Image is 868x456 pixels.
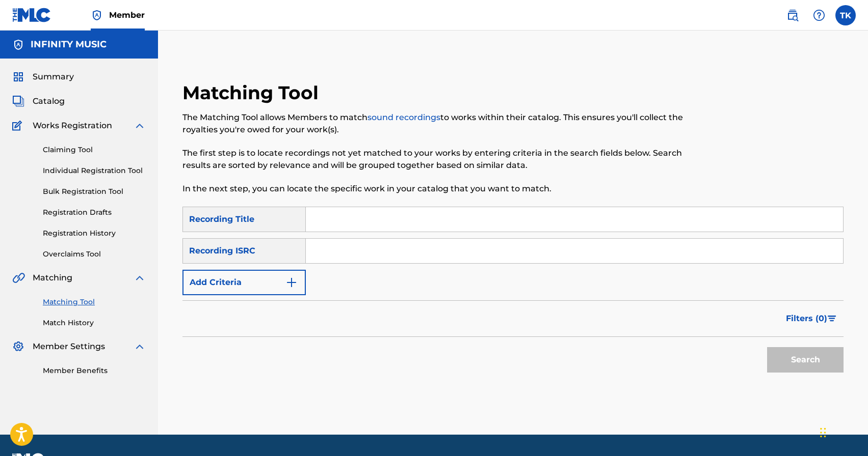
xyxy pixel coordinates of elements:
[43,365,146,376] a: Member Benefits
[182,147,692,172] p: The first step is to locate recordings not yet matched to your works by entering criteria in the ...
[12,71,24,83] img: Summary
[182,81,324,104] h2: Matching Tool
[813,9,825,21] img: help
[43,207,146,218] a: Registration Drafts
[134,340,146,353] img: expand
[43,186,146,197] a: Bulk Registration Tool
[12,95,24,107] img: Catalog
[12,39,24,51] img: Accounts
[786,9,799,21] img: search
[780,306,844,331] button: Filters (0)
[43,249,146,260] a: Overclaims Tool
[12,71,74,83] a: SummarySummary
[182,111,692,136] p: The Matching Tool allows Members to match to works within their catalog. This ensures you'll coll...
[12,340,24,353] img: Member Settings
[33,340,105,353] span: Member Settings
[182,207,844,378] form: Search Form
[182,183,692,195] p: In the next step, you can locate the specific work in your catalog that you want to match.
[828,316,836,322] img: filter
[782,5,803,25] a: Public Search
[134,272,146,284] img: expand
[839,299,868,381] iframe: Resource Center
[109,9,145,21] span: Member
[33,95,65,107] span: Catalog
[43,228,146,239] a: Registration History
[33,272,72,284] span: Matching
[817,407,868,456] iframe: Chat Widget
[786,312,827,325] span: Filters ( 0 )
[33,71,74,83] span: Summary
[43,297,146,307] a: Matching Tool
[12,8,51,22] img: MLC Logo
[43,145,146,155] a: Claiming Tool
[31,39,107,50] h5: INFINITY MUSIC
[43,165,146,176] a: Individual Registration Tool
[182,270,306,295] button: Add Criteria
[12,272,25,284] img: Matching
[835,5,856,25] div: User Menu
[33,120,112,132] span: Works Registration
[12,120,25,132] img: Works Registration
[820,417,826,448] div: Перетащить
[91,9,103,21] img: Top Rightsholder
[43,318,146,328] a: Match History
[12,95,65,107] a: CatalogCatalog
[367,112,440,122] a: sound recordings
[817,407,868,456] div: Виджет чата
[809,5,829,25] div: Help
[134,120,146,132] img: expand
[285,276,298,289] img: 9d2ae6d4665cec9f34b9.svg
